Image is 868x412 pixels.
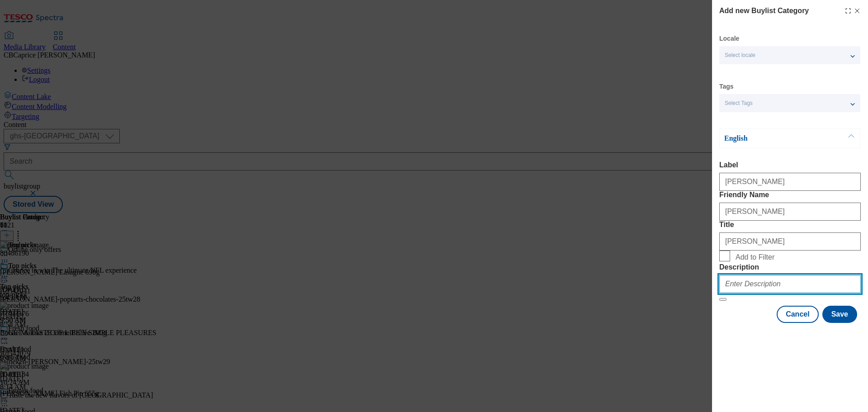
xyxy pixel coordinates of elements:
p: English [724,134,819,143]
input: Enter Description [719,275,861,293]
h4: Add new Buylist Category [719,5,809,16]
span: Select Tags [725,100,753,107]
input: Enter Title [719,232,861,251]
input: Enter Label [719,173,861,191]
button: Select locale [719,46,860,64]
button: Cancel [777,306,818,323]
span: Add to Filter [736,253,774,261]
label: Title [719,221,861,229]
label: Locale [719,36,739,41]
button: Save [822,306,857,323]
label: Description [719,263,861,271]
input: Enter Friendly Name [719,203,861,221]
label: Label [719,161,861,169]
label: Tags [719,84,734,89]
label: Friendly Name [719,191,861,199]
span: Select locale [725,52,755,59]
button: Select Tags [719,94,860,112]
